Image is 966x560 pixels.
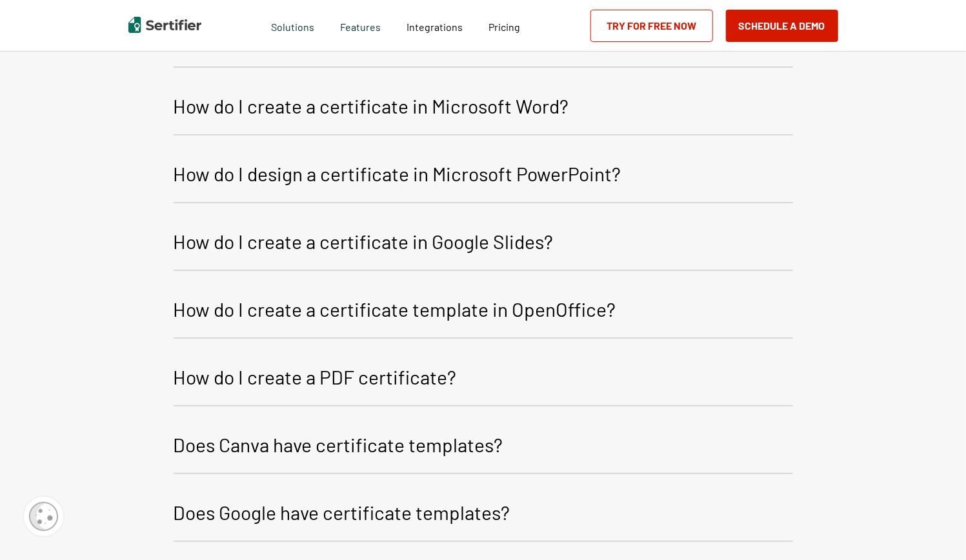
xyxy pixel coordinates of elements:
[174,284,793,339] button: How do I create a certificate template in OpenOffice?
[174,216,793,271] button: How do I create a certificate in Google Slides?
[174,352,793,406] button: How do I create a PDF certificate?
[340,17,381,34] span: Features
[174,148,793,203] button: How do I design a certificate in Microsoft PowerPoint?
[174,487,793,542] button: Does Google have certificate templates?
[128,17,201,33] img: Sertifier | Digital Credentialing Platform
[407,17,463,34] a: Integrations
[174,419,793,474] button: Does Canva have certificate templates?
[488,17,520,34] a: Pricing
[407,21,463,33] span: Integrations
[174,90,569,121] p: How do I create a certificate in Microsoft Word?
[174,226,554,257] p: How do I create a certificate in Google Slides?
[174,294,616,325] p: How do I create a certificate template in OpenOffice?
[488,21,520,33] span: Pricing
[726,10,838,42] button: Schedule a Demo
[174,429,503,460] p: Does Canva have certificate templates?
[174,497,510,528] p: Does Google have certificate templates?
[174,361,457,392] p: How do I create a PDF certificate?
[271,17,314,34] span: Solutions
[590,10,713,42] a: Try for Free Now
[29,502,58,531] img: Cookie Popup Icon
[901,498,966,560] iframe: Chat Widget
[174,158,621,189] p: How do I design a certificate in Microsoft PowerPoint?
[174,81,793,135] button: How do I create a certificate in Microsoft Word?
